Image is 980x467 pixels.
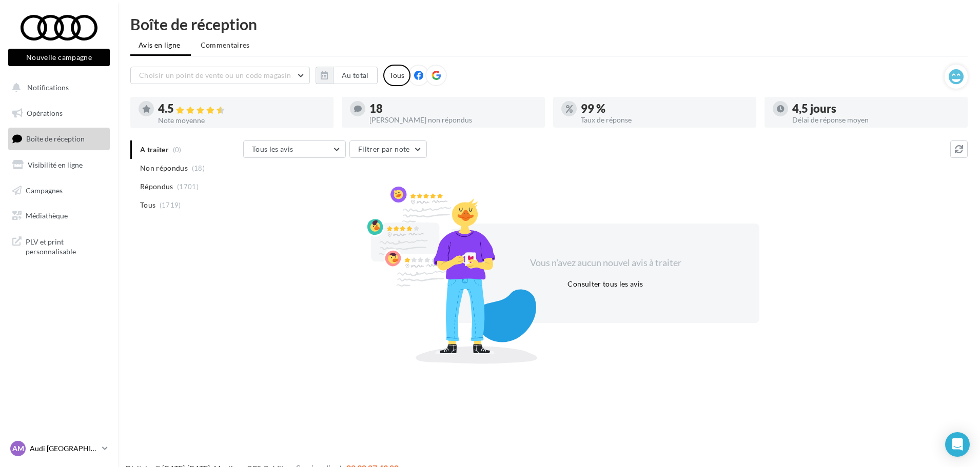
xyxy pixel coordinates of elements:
span: Choisir un point de vente ou un code magasin [139,71,291,79]
div: 99 % [581,103,748,114]
span: PLV et print personnalisable [26,235,106,257]
span: Non répondus [140,163,188,173]
div: Note moyenne [158,117,325,124]
div: [PERSON_NAME] non répondus [369,116,537,124]
a: PLV et print personnalisable [6,231,112,261]
a: Médiathèque [6,205,112,227]
span: Visibilité en ligne [28,160,83,169]
span: Médiathèque [26,211,68,220]
span: Tous [140,200,155,210]
span: (1719) [160,201,181,209]
div: Vous n'avez aucun nouvel avis à traiter [517,256,694,270]
a: Campagnes [6,180,112,201]
div: 4,5 jours [792,103,959,114]
span: Commentaires [201,40,250,49]
button: Au total [333,67,378,84]
button: Tous les avis [243,140,346,158]
button: Consulter tous les avis [563,278,647,290]
span: Opérations [27,109,63,117]
a: Visibilité en ligne [6,154,112,176]
div: 4.5 [158,103,325,115]
button: Nouvelle campagne [8,49,110,66]
div: Tous [383,65,410,86]
button: Choisir un point de vente ou un code magasin [130,67,310,84]
button: Filtrer par note [349,140,427,158]
button: Au total [316,67,378,84]
span: (1701) [177,182,199,191]
span: Répondus [140,181,173,192]
button: Notifications [6,77,108,98]
p: Audi [GEOGRAPHIC_DATA] [30,443,98,454]
span: Notifications [27,83,69,92]
a: Boîte de réception [6,128,112,150]
span: AM [12,443,24,454]
div: Boîte de réception [130,16,968,32]
div: Taux de réponse [581,116,748,124]
span: Tous les avis [252,145,293,153]
span: Campagnes [26,186,63,194]
div: 18 [369,103,537,114]
span: (18) [192,164,205,172]
a: AM Audi [GEOGRAPHIC_DATA] [8,439,110,458]
div: Open Intercom Messenger [945,432,970,457]
span: Boîte de réception [26,134,85,143]
a: Opérations [6,103,112,124]
div: Délai de réponse moyen [792,116,959,124]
